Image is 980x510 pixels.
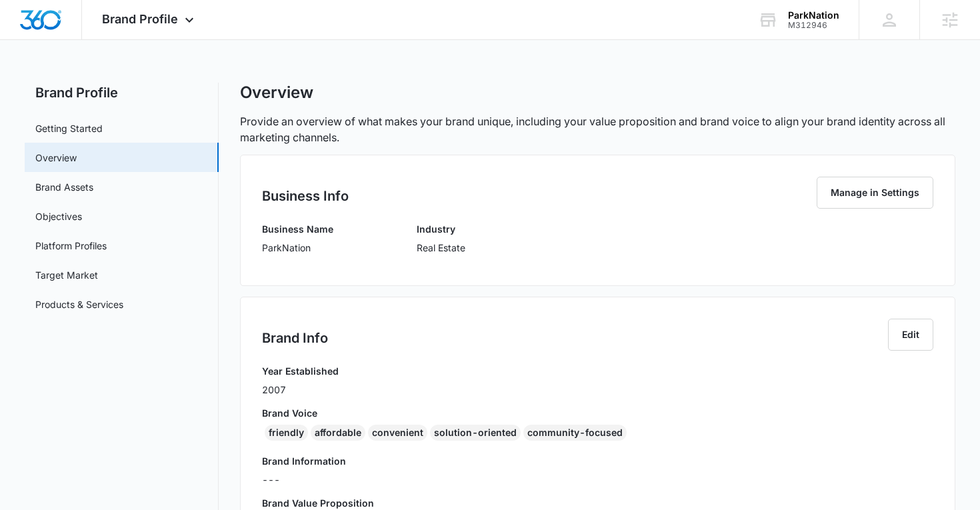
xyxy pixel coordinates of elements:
[262,241,333,255] p: ParkNation
[240,83,313,103] h1: Overview
[25,83,219,103] h2: Brand Profile
[888,319,933,351] button: Edit
[35,180,93,194] a: Brand Assets
[265,425,308,441] div: friendly
[35,239,107,253] a: Platform Profiles
[262,473,934,487] p: ---
[788,10,839,21] div: account name
[262,496,934,510] h3: Brand Value Proposition
[102,12,178,26] span: Brand Profile
[262,364,339,378] h3: Year Established
[240,113,956,145] p: Provide an overview of what makes your brand unique, including your value proposition and brand v...
[817,177,933,209] button: Manage in Settings
[35,268,98,282] a: Target Market
[35,121,103,135] a: Getting Started
[523,425,627,441] div: community-focused
[262,383,339,397] p: 2007
[311,425,365,441] div: affordable
[788,21,839,30] div: account id
[417,241,465,255] p: Real Estate
[35,209,82,223] a: Objectives
[35,151,77,165] a: Overview
[262,328,328,348] h2: Brand Info
[417,222,465,236] h3: Industry
[35,297,123,311] a: Products & Services
[262,406,934,420] h3: Brand Voice
[262,454,934,468] h3: Brand Information
[368,425,427,441] div: convenient
[262,186,349,206] h2: Business Info
[430,425,521,441] div: solution-oriented
[262,222,333,236] h3: Business Name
